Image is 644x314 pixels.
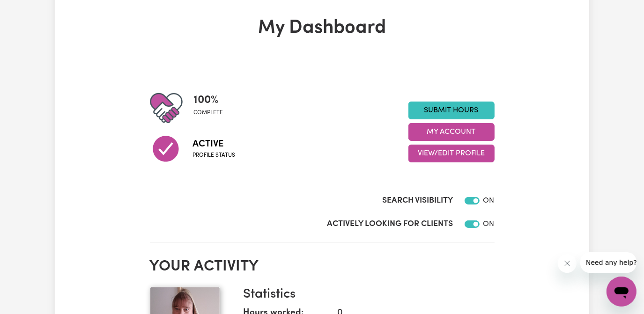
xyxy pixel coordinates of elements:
div: Profile completeness: 100% [194,92,231,124]
label: Search Visibility [383,195,453,207]
h2: Your activity [150,258,495,276]
a: Submit Hours [408,102,495,119]
iframe: Button to launch messaging window [607,277,637,307]
button: View/Edit Profile [408,145,495,162]
button: My Account [408,123,495,141]
span: Need any help? [6,7,57,14]
label: Actively Looking for Clients [327,218,453,230]
iframe: Message from company [580,252,637,273]
span: ON [483,197,495,204]
iframe: Close message [558,254,577,273]
span: 100 % [194,92,223,109]
span: complete [194,109,223,117]
span: Active [193,137,236,151]
h3: Statistics [244,287,487,303]
h1: My Dashboard [150,17,495,39]
span: Profile status [193,151,236,160]
span: ON [483,220,495,228]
